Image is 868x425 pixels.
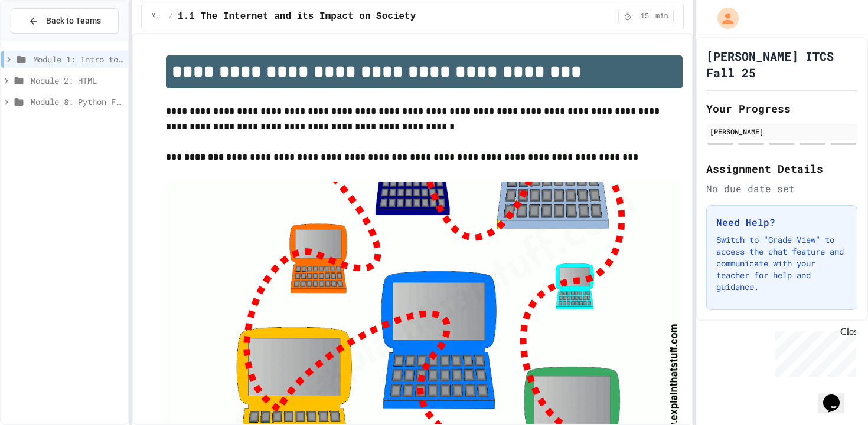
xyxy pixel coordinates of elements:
[706,182,857,196] div: No due date set
[31,74,123,87] span: Module 2: HTML
[716,215,847,229] h3: Need Help?
[178,9,416,24] span: 1.1 The Internet and its Impact on Society
[11,8,119,34] button: Back to Teams
[705,5,742,32] div: My Account
[5,5,81,75] div: Chat with us now!Close
[46,15,101,27] span: Back to Teams
[716,234,847,293] p: Switch to "Grade View" to access the chat feature and communicate with your teacher for help and ...
[710,126,854,137] div: [PERSON_NAME]
[706,100,857,117] h2: Your Progress
[151,12,164,21] span: Module 1: Intro to the Web
[169,12,173,21] span: /
[770,327,856,377] iframe: chat widget
[31,95,123,108] span: Module 8: Python Fudamentals
[33,53,123,65] span: Module 1: Intro to the Web
[818,378,856,413] iframe: chat widget
[706,160,857,177] h2: Assignment Details
[655,12,668,21] span: min
[706,48,857,81] h1: [PERSON_NAME] ITCS Fall 25
[635,12,654,21] span: 15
